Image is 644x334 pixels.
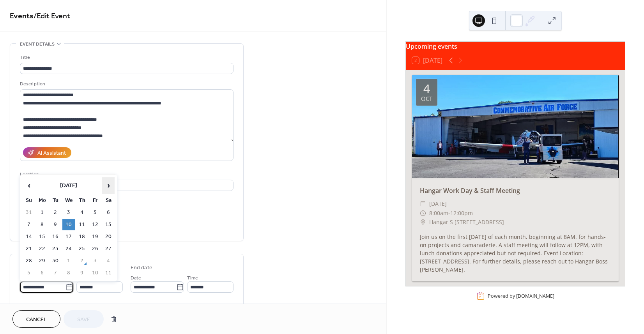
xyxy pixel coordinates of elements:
td: 12 [89,219,101,230]
td: 24 [62,243,75,254]
span: › [103,178,114,193]
th: Sa [102,195,115,206]
td: 7 [23,219,35,230]
td: 8 [62,267,75,279]
th: Tu [49,195,62,206]
td: 27 [102,243,115,254]
div: 4 [423,83,430,94]
th: Su [23,195,35,206]
span: All day [29,303,43,311]
td: 22 [36,243,48,254]
td: 28 [23,255,35,267]
span: / Edit Event [34,9,70,24]
th: We [62,195,75,206]
td: 26 [89,243,101,254]
td: 14 [23,231,35,242]
td: 2 [76,255,88,267]
td: 25 [76,243,88,254]
span: [DATE] [429,199,447,209]
td: 9 [76,267,88,279]
td: 23 [49,243,62,254]
td: 10 [89,267,101,279]
td: 6 [102,207,115,218]
td: 21 [23,243,35,254]
th: Mo [36,195,48,206]
td: 15 [36,231,48,242]
th: Th [76,195,88,206]
td: 5 [89,207,101,218]
div: Title [20,53,232,62]
div: End date [131,264,152,272]
td: 4 [76,207,88,218]
td: 9 [49,219,62,230]
div: Description [20,80,232,88]
td: 8 [36,219,48,230]
td: 20 [102,231,115,242]
td: 6 [36,267,48,279]
div: Upcoming events [406,42,625,51]
span: - [448,209,450,218]
div: ​ [420,217,426,227]
span: Date [131,274,141,282]
td: 10 [62,219,75,230]
a: Events [10,9,34,24]
td: 1 [62,255,75,267]
td: 13 [102,219,115,230]
button: AI Assistant [23,147,71,158]
button: Cancel [12,310,60,328]
div: Hangar Work Day & Staff Meeting [412,186,619,195]
th: [DATE] [36,177,101,194]
td: 3 [62,207,75,218]
div: Powered by [488,293,554,299]
span: 8:00am [429,209,448,218]
td: 17 [62,231,75,242]
td: 30 [49,255,62,267]
div: Join us on the first [DATE] of each month, beginning at 8AM, for hands-on projects and camaraderi... [412,233,619,274]
div: AI Assistant [37,149,66,157]
td: 19 [89,231,101,242]
span: Cancel [26,316,47,324]
div: ​ [420,209,426,218]
div: ​ [420,199,426,209]
td: 31 [23,207,35,218]
span: Event details [20,40,55,48]
td: 18 [76,231,88,242]
td: 1 [36,207,48,218]
td: 3 [89,255,101,267]
td: 2 [49,207,62,218]
td: 7 [49,267,62,279]
th: Fr [89,195,101,206]
td: 16 [49,231,62,242]
span: ‹ [23,178,35,193]
div: Oct [421,96,432,102]
td: 5 [23,267,35,279]
a: Hangar S [STREET_ADDRESS] [429,217,504,227]
td: 29 [36,255,48,267]
td: 11 [76,219,88,230]
span: 12:00pm [450,209,473,218]
td: 4 [102,255,115,267]
td: 11 [102,267,115,279]
div: Location [20,170,232,178]
a: [DOMAIN_NAME] [516,293,554,299]
span: Time [187,274,198,282]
